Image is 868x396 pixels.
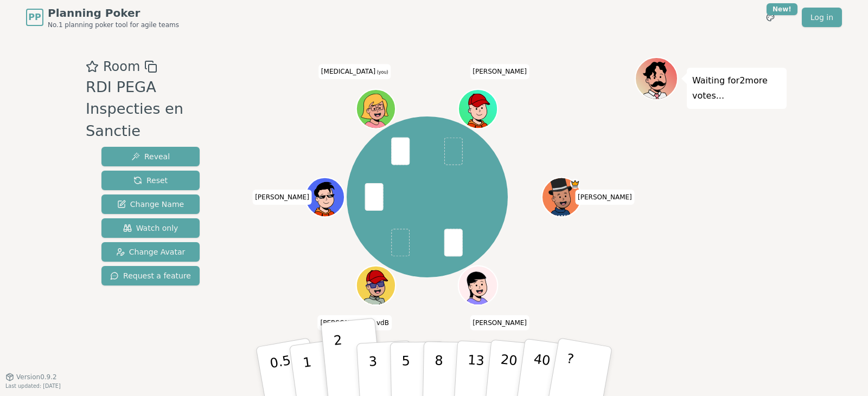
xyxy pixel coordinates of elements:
p: 2 [333,333,347,392]
span: Click to change your name [575,190,635,205]
button: Click to change your avatar [358,90,394,127]
span: Change Name [117,199,184,210]
span: Version 0.9.2 [16,373,57,381]
button: Add as favourite [86,57,99,76]
button: Reset [101,171,200,190]
button: Version0.9.2 [5,373,57,381]
span: Planning Poker [48,5,179,21]
button: Watch only [101,218,200,238]
span: Click to change your name [318,64,391,79]
span: Last updated: [DATE] [5,383,61,389]
div: New! [767,3,797,15]
span: Reset [133,175,168,186]
p: Waiting for 2 more votes... [692,73,781,103]
span: Patrick is the host [570,179,580,189]
span: Click to change your name [252,190,312,205]
div: RDI PEGA Inspecties en Sanctie [86,76,220,142]
span: PP [28,11,41,24]
span: Reveal [131,151,170,162]
button: Request a feature [101,266,200,285]
span: Change Avatar [116,246,186,257]
span: No.1 planning poker tool for agile teams [48,21,179,29]
button: Change Name [101,194,200,214]
a: PPPlanning PokerNo.1 planning poker tool for agile teams [26,5,179,29]
span: Click to change your name [470,315,529,330]
button: Change Avatar [101,242,200,262]
span: Room [103,57,140,76]
span: Request a feature [110,270,191,281]
span: Watch only [123,223,178,233]
span: Click to change your name [318,315,392,330]
span: Click to change your name [470,64,529,79]
a: Log in [802,8,842,27]
span: (you) [375,70,388,75]
button: Reveal [101,147,200,166]
button: New! [761,8,780,27]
